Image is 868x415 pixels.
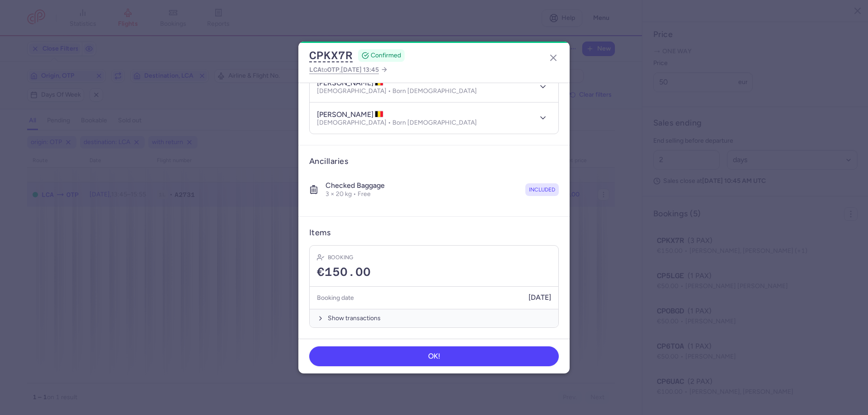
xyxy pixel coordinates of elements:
[309,64,388,75] a: LCAtoOTP,[DATE] 13:45
[309,64,379,75] span: to ,
[309,66,321,73] span: LCA
[371,51,401,60] span: CONFIRMED
[529,185,555,194] span: included
[317,292,354,303] h5: Booking date
[341,66,379,74] span: [DATE] 13:45
[310,246,558,287] div: Booking€150.00
[317,266,371,279] span: €150.00
[310,309,558,327] button: Show transactions
[528,294,551,302] span: [DATE]
[328,253,353,262] h4: Booking
[327,66,340,73] span: OTP
[325,181,385,190] h4: Checked baggage
[317,88,477,95] p: [DEMOGRAPHIC_DATA] • Born [DEMOGRAPHIC_DATA]
[309,156,559,167] h3: Ancillaries
[317,110,383,119] h4: [PERSON_NAME]
[309,228,330,238] h3: Items
[428,352,440,360] span: OK!
[325,190,385,198] p: 3 × 20 kg • Free
[317,119,477,126] p: [DEMOGRAPHIC_DATA] • Born [DEMOGRAPHIC_DATA]
[309,49,353,62] button: CPKX7R
[309,346,559,366] button: OK!
[317,79,383,88] h4: [PERSON_NAME]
